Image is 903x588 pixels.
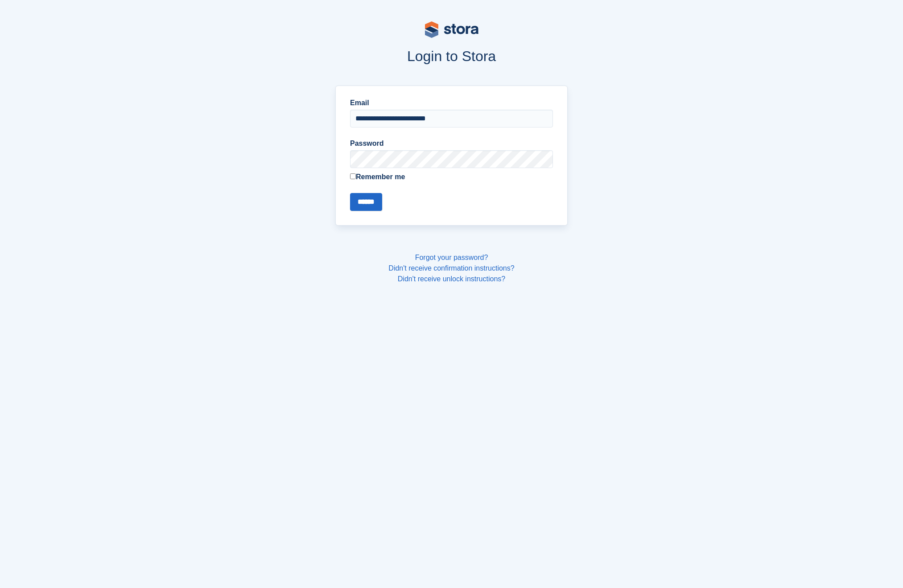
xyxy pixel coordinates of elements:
[425,21,478,38] img: stora-logo-53a41332b3708ae10de48c4981b4e9114cc0af31d8433b30ea865607fb682f29.svg
[388,264,514,272] a: Didn't receive confirmation instructions?
[415,254,488,261] a: Forgot your password?
[350,138,553,149] label: Password
[398,275,505,283] a: Didn't receive unlock instructions?
[350,173,356,179] input: Remember me
[350,98,553,108] label: Email
[165,48,738,64] h1: Login to Stora
[350,172,553,182] label: Remember me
